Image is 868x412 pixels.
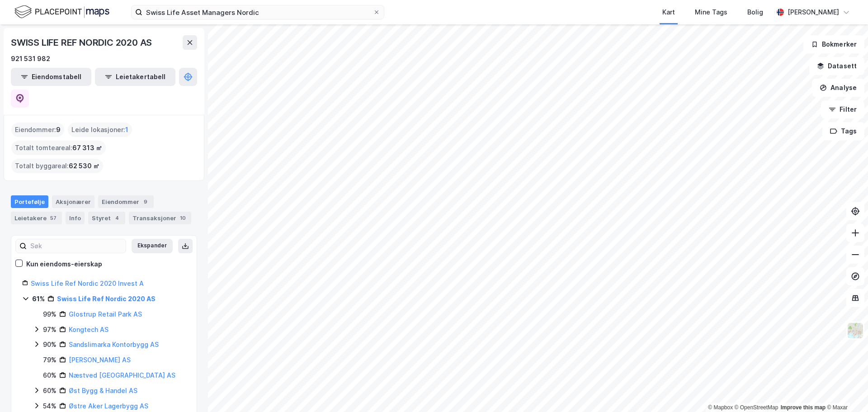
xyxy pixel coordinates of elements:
a: Swiss Life Ref Nordic 2020 Invest A [31,279,144,287]
a: Mapbox [708,404,733,411]
a: Kongtech AS [69,326,108,333]
div: 60% [43,370,57,381]
a: OpenStreetMap [735,404,778,411]
button: Filter [821,100,864,118]
div: Mine Tags [695,7,727,18]
div: SWISS LIFE REF NORDIC 2020 AS [11,35,154,50]
button: Leietakertabell [95,68,175,86]
button: Analyse [812,79,864,97]
div: 9 [141,197,150,206]
div: 99% [43,309,57,320]
div: Portefølje [11,195,48,208]
a: Næstved [GEOGRAPHIC_DATA] AS [69,371,175,379]
div: 921 531 982 [11,53,50,64]
span: 9 [56,124,61,135]
div: 54% [43,401,57,412]
div: 79% [43,355,57,365]
div: 97% [43,324,57,335]
button: Eiendomstabell [11,68,91,86]
input: Søk på adresse, matrikkel, gårdeiere, leietakere eller personer [142,5,373,19]
a: [PERSON_NAME] AS [69,356,131,364]
div: 10 [178,213,188,223]
a: Østre Aker Lagerbygg AS [69,402,148,410]
div: Bolig [747,7,763,18]
div: Transaksjoner [129,212,191,224]
div: 4 [113,213,122,223]
div: Eiendommer [98,195,154,208]
span: 1 [125,124,128,135]
button: Tags [822,122,864,140]
div: Aksjonærer [52,195,94,208]
img: logo.f888ab2527a4732fd821a326f86c7f29.svg [14,4,109,20]
div: 90% [43,339,57,350]
div: 57 [48,213,58,223]
div: 60% [43,385,57,396]
button: Bokmerker [803,35,864,53]
iframe: Chat Widget [823,369,868,412]
div: [PERSON_NAME] [788,7,839,18]
div: Totalt byggareal : [11,159,103,173]
span: 62 530 ㎡ [69,161,99,171]
a: Improve this map [781,404,826,411]
a: Swiss Life Ref Nordic 2020 AS [57,295,156,303]
a: Øst Bygg & Handel AS [69,387,137,394]
span: 67 313 ㎡ [72,142,102,153]
button: Datasett [809,57,864,75]
div: Kart [662,7,675,18]
div: Totalt tomteareal : [11,141,106,155]
a: Sandslimarka Kontorbygg AS [69,341,159,348]
div: Leide lokasjoner : [68,123,132,137]
div: Info [66,212,85,224]
a: Glostrup Retail Park AS [69,310,142,318]
button: Ekspander [132,239,173,253]
div: Styret [88,212,125,224]
div: Kun eiendoms-eierskap [26,259,102,270]
div: Eiendommer : [11,123,64,137]
img: Z [847,322,864,339]
div: Leietakere [11,212,62,224]
input: Søk [27,239,126,253]
div: 61% [32,294,45,304]
div: Kontrollprogram for chat [823,369,868,412]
